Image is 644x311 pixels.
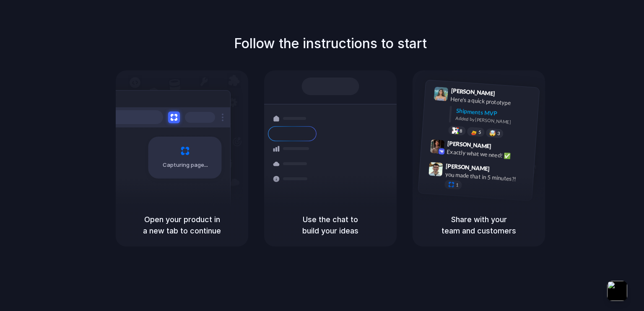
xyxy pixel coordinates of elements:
[497,131,500,136] span: 3
[489,130,496,136] div: 🤯
[447,147,530,161] div: Exactly what we need! ✅
[456,106,533,120] div: Shipments MVP
[447,139,491,151] span: [PERSON_NAME]
[274,214,387,236] h5: Use the chat to build your ideas
[450,95,534,109] div: Here's a quick prototype
[445,170,529,184] div: you made that in 5 minutes?!
[446,161,490,173] span: [PERSON_NAME]
[460,128,462,133] span: 8
[451,86,495,98] span: [PERSON_NAME]
[234,34,427,54] h1: Follow the instructions to start
[423,214,535,236] h5: Share with your team and customers
[163,161,209,169] span: Capturing page
[498,90,515,100] span: 9:41 AM
[492,165,509,175] span: 9:47 AM
[455,115,532,127] div: Added by [PERSON_NAME]
[456,183,459,187] span: 1
[494,143,511,153] span: 9:42 AM
[126,214,238,236] h5: Open your product in a new tab to continue
[478,130,481,135] span: 5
